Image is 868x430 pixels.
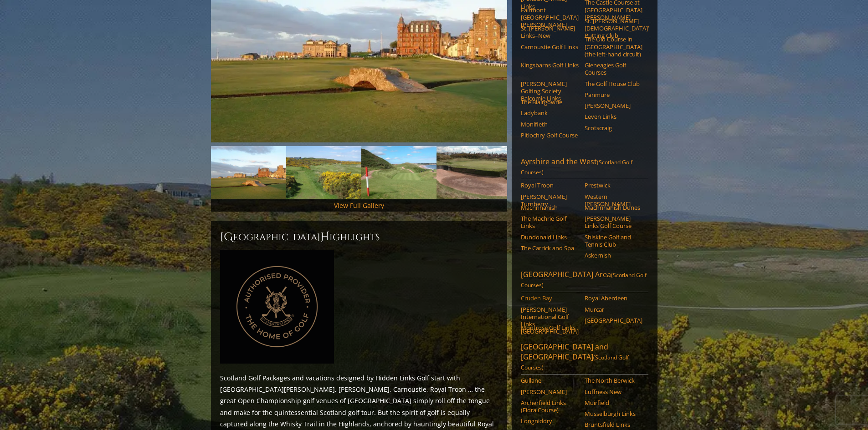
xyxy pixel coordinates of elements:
[585,182,642,189] a: Prestwick
[521,158,632,176] span: (Scotland Golf Courses)
[521,193,579,208] a: [PERSON_NAME] Turnberry
[220,230,498,244] h2: [GEOGRAPHIC_DATA] ighlights
[521,388,579,395] a: [PERSON_NAME]
[585,294,642,302] a: Royal Aberdeen
[521,417,579,425] a: Longniddry
[585,91,642,98] a: Panmure
[521,6,579,29] a: Fairmont [GEOGRAPHIC_DATA][PERSON_NAME]
[521,324,579,331] a: Montrose Golf Links
[521,399,579,414] a: Archerfield Links (Fidra Course)
[585,306,642,313] a: Murcar
[585,204,642,211] a: Machrihanish Dunes
[521,132,579,139] a: Pitlochry Golf Course
[320,230,329,244] span: H
[585,215,642,230] a: [PERSON_NAME] Links Golf Course
[521,271,647,289] span: (Scotland Golf Courses)
[521,109,579,116] a: Ladybank
[521,244,579,252] a: The Carrick and Spa
[521,215,579,230] a: The Machrie Golf Links
[585,113,642,120] a: Leven Links
[585,252,642,259] a: Askernish
[334,201,384,210] a: View Full Gallery
[585,124,642,132] a: Scotscraig
[585,80,642,87] a: The Golf House Club
[585,233,642,248] a: Shiskine Golf and Tennis Club
[585,399,642,406] a: Muirfield
[521,61,579,69] a: Kingsbarns Golf Links
[521,377,579,384] a: Gullane
[521,43,579,51] a: Carnoustie Golf Links
[585,317,642,324] a: [GEOGRAPHIC_DATA]
[521,204,579,211] a: Machrihanish
[521,294,579,302] a: Cruden Bay
[521,306,579,335] a: [PERSON_NAME] International Golf Links [GEOGRAPHIC_DATA]
[585,377,642,384] a: The North Berwick
[585,388,642,395] a: Luffness New
[521,182,579,189] a: Royal Troon
[521,98,579,106] a: The Blairgowrie
[521,342,648,374] a: [GEOGRAPHIC_DATA] and [GEOGRAPHIC_DATA](Scotland Golf Courses)
[585,421,642,428] a: Bruntsfield Links
[521,354,629,371] span: (Scotland Golf Courses)
[585,61,642,76] a: Gleneagles Golf Courses
[585,193,642,208] a: Western [PERSON_NAME]
[521,157,648,179] a: Ayrshire and the West(Scotland Golf Courses)
[585,102,642,109] a: [PERSON_NAME]
[521,121,579,128] a: Monifieth
[521,269,648,292] a: [GEOGRAPHIC_DATA] Area(Scotland Golf Courses)
[585,17,642,40] a: St. [PERSON_NAME] [DEMOGRAPHIC_DATA]’ Putting Club
[521,80,579,102] a: [PERSON_NAME] Golfing Society Balcomie Links
[585,35,642,58] a: The Old Course in [GEOGRAPHIC_DATA] (the left-hand circuit)
[521,25,579,40] a: St. [PERSON_NAME] Links–New
[521,233,579,241] a: Dundonald Links
[585,410,642,417] a: Musselburgh Links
